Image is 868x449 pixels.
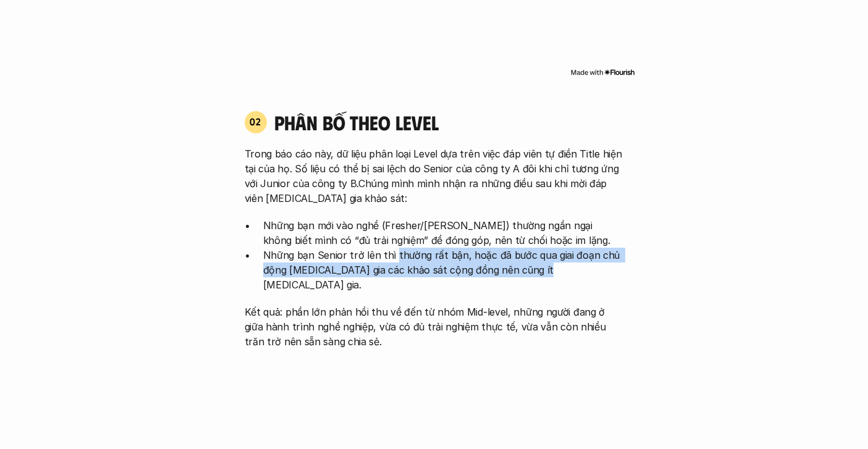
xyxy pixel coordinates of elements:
p: Những bạn mới vào nghề (Fresher/[PERSON_NAME]) thường ngần ngại không biết mình có “đủ trải nghiệ... [263,218,624,248]
h4: phân bố theo Level [274,111,624,134]
p: 02 [250,117,261,127]
p: Những bạn Senior trở lên thì thường rất bận, hoặc đã bước qua giai đoạn chủ động [MEDICAL_DATA] g... [263,248,624,292]
img: Made with Flourish [570,67,635,77]
p: Trong báo cáo này, dữ liệu phân loại Level dựa trên việc đáp viên tự điền Title hiện tại của họ. ... [245,146,624,206]
p: Kết quả: phần lớn phản hồi thu về đến từ nhóm Mid-level, những người đang ở giữa hành trình nghề ... [245,304,624,349]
